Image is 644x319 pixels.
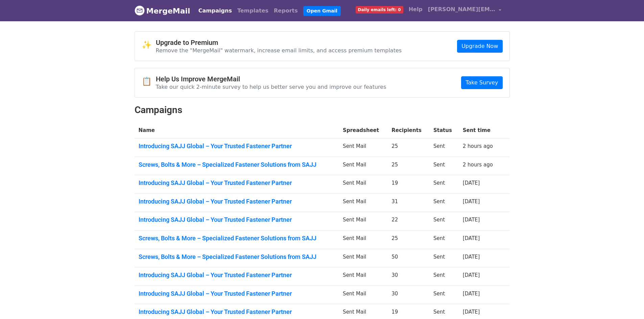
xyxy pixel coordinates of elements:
[387,193,429,212] td: 31
[406,3,425,16] a: Help
[387,286,429,304] td: 30
[135,123,339,138] th: Name
[156,38,402,47] h4: Upgrade to Premium
[387,267,429,286] td: 30
[142,40,156,50] span: ✨
[139,161,335,168] a: Screws, Bolts & More – Specialized Fastener Solutions from SAJJ
[139,308,335,316] a: Introducing SAJJ Global – Your Trusted Fastener Partner
[271,4,301,18] a: Reports
[463,143,493,149] a: 2 hours ago
[429,138,459,157] td: Sent
[463,291,480,297] a: [DATE]
[387,123,429,138] th: Recipients
[429,286,459,304] td: Sent
[429,157,459,175] td: Sent
[463,162,493,168] a: 2 hours ago
[387,175,429,194] td: 19
[428,5,496,14] span: [PERSON_NAME][EMAIL_ADDRESS][DOMAIN_NAME]
[139,290,335,297] a: Introducing SAJJ Global – Your Trusted Fastener Partner
[135,5,145,16] img: MergeMail logo
[429,193,459,212] td: Sent
[425,3,504,19] a: [PERSON_NAME][EMAIL_ADDRESS][DOMAIN_NAME]
[339,231,387,249] td: Sent Mail
[139,216,335,223] a: Introducing SAJJ Global – Your Trusted Fastener Partner
[135,4,190,18] a: MergeMail
[463,235,480,241] a: [DATE]
[429,123,459,138] th: Status
[463,254,480,260] a: [DATE]
[139,235,335,242] a: Screws, Bolts & More – Specialized Fastener Solutions from SAJJ
[339,175,387,194] td: Sent Mail
[339,138,387,157] td: Sent Mail
[457,40,502,53] a: Upgrade Now
[339,212,387,231] td: Sent Mail
[459,123,501,138] th: Sent time
[461,76,502,89] a: Take Survey
[339,123,387,138] th: Spreadsheet
[339,286,387,304] td: Sent Mail
[303,6,341,16] a: Open Gmail
[339,267,387,286] td: Sent Mail
[139,179,335,187] a: Introducing SAJJ Global – Your Trusted Fastener Partner
[463,198,480,205] a: [DATE]
[429,249,459,267] td: Sent
[463,309,480,315] a: [DATE]
[156,83,386,90] p: Take our quick 2-minute survey to help us better serve you and improve our features
[429,175,459,194] td: Sent
[139,198,335,205] a: Introducing SAJJ Global – Your Trusted Fastener Partner
[339,193,387,212] td: Sent Mail
[235,4,271,18] a: Templates
[387,231,429,249] td: 25
[387,157,429,175] td: 25
[135,104,510,116] h2: Campaigns
[463,272,480,278] a: [DATE]
[356,6,403,14] span: Daily emails left: 0
[463,180,480,186] a: [DATE]
[339,249,387,267] td: Sent Mail
[429,212,459,231] td: Sent
[139,271,335,279] a: Introducing SAJJ Global – Your Trusted Fastener Partner
[387,249,429,267] td: 50
[139,142,335,150] a: Introducing SAJJ Global – Your Trusted Fastener Partner
[339,157,387,175] td: Sent Mail
[139,253,335,261] a: Screws, Bolts & More – Specialized Fastener Solutions from SAJJ
[387,138,429,157] td: 25
[353,3,406,16] a: Daily emails left: 0
[387,212,429,231] td: 22
[463,217,480,223] a: [DATE]
[142,77,156,86] span: 📋
[429,267,459,286] td: Sent
[156,75,386,83] h4: Help Us Improve MergeMail
[156,47,402,54] p: Remove the "MergeMail" watermark, increase email limits, and access premium templates
[196,4,235,18] a: Campaigns
[429,231,459,249] td: Sent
